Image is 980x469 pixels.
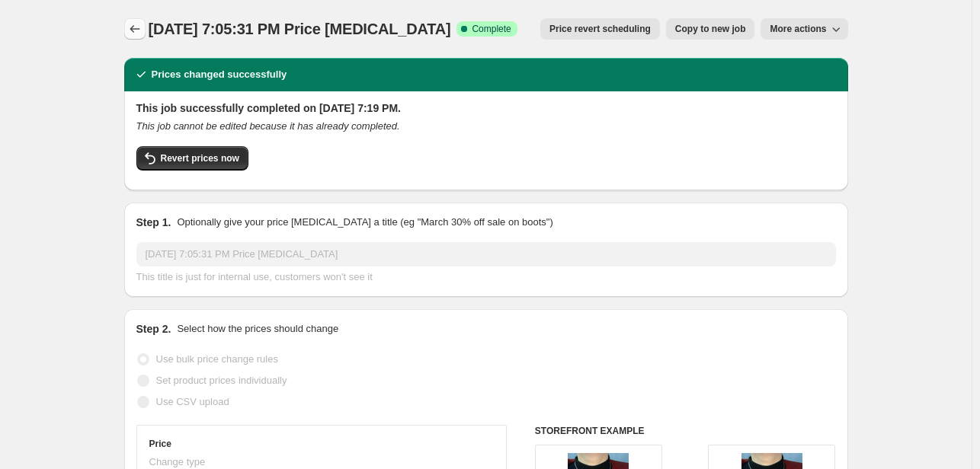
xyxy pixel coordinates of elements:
[136,215,171,230] h2: Step 1.
[549,23,651,35] span: Price revert scheduling
[540,18,660,40] button: Price revert scheduling
[149,456,206,467] span: Change type
[156,353,278,365] span: Use bulk price change rules
[161,152,239,164] span: Revert prices now
[666,18,755,40] button: Copy to new job
[177,321,338,337] p: Select how the prices should change
[472,23,511,35] span: Complete
[149,438,171,450] h3: Price
[136,271,373,282] span: This title is just for internal use, customers won't see it
[149,21,451,37] span: [DATE] 7:05:31 PM Price [MEDICAL_DATA]
[152,67,287,82] h2: Prices changed successfully
[136,146,248,171] button: Revert prices now
[136,120,400,132] i: This job cannot be edited because it has already completed.
[136,321,171,337] h2: Step 2.
[675,23,746,35] span: Copy to new job
[124,18,146,40] button: Price change jobs
[177,215,552,230] p: Optionally give your price [MEDICAL_DATA] a title (eg "March 30% off sale on boots")
[136,242,836,266] input: 30% off holiday sale
[761,18,847,40] button: More actions
[156,396,229,407] span: Use CSV upload
[535,425,836,437] h6: STOREFRONT EXAMPLE
[770,23,826,35] span: More actions
[136,100,836,116] h2: This job successfully completed on [DATE] 7:19 PM.
[156,375,287,386] span: Set product prices individually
